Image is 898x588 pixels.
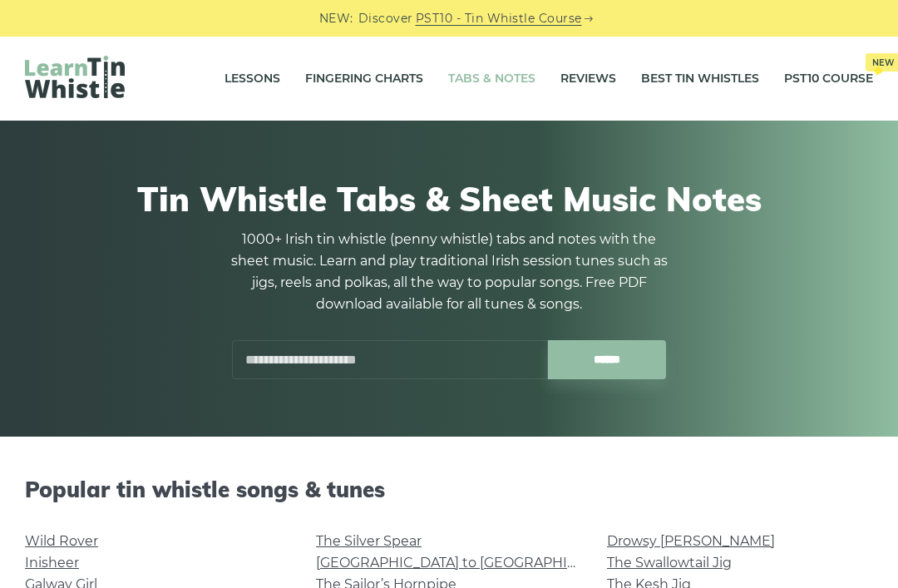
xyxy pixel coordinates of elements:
a: Inisheer [25,555,79,571]
a: PST10 CourseNew [784,58,873,100]
a: [GEOGRAPHIC_DATA] to [GEOGRAPHIC_DATA] [316,555,623,571]
h1: Tin Whistle Tabs & Sheet Music Notes [33,179,865,219]
p: 1000+ Irish tin whistle (penny whistle) tabs and notes with the sheet music. Learn and play tradi... [224,229,673,315]
a: The Swallowtail Jig [607,555,732,571]
a: Reviews [560,58,616,100]
a: The Silver Spear [316,533,422,549]
a: Drowsy [PERSON_NAME] [607,533,775,549]
a: Lessons [224,58,280,100]
a: Best Tin Whistles [641,58,759,100]
img: LearnTinWhistle.com [25,56,125,98]
a: Fingering Charts [305,58,423,100]
h2: Popular tin whistle songs & tunes [25,477,873,502]
a: Wild Rover [25,533,98,549]
a: Tabs & Notes [448,58,535,100]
